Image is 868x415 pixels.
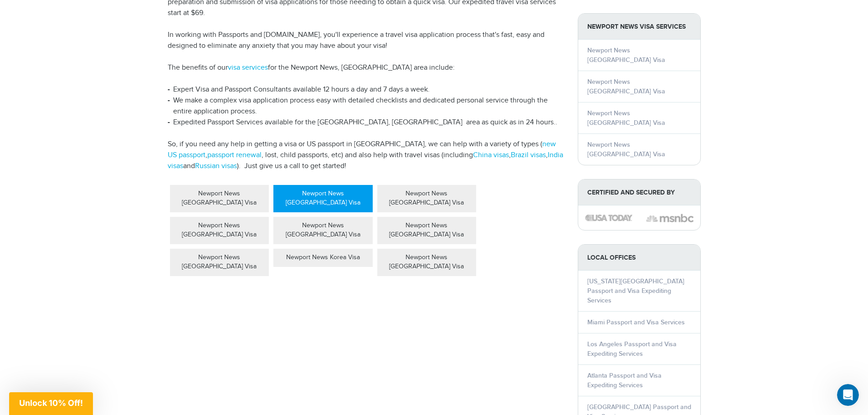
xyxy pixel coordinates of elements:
[168,140,556,159] a: new US passport
[578,14,700,40] strong: Newport News Visa Services
[578,179,700,205] strong: Certified and Secured by
[168,30,564,51] p: In working with Passports and [DOMAIN_NAME], you'll experience a travel visa application process ...
[578,245,700,271] strong: LOCAL OFFICES
[587,340,677,358] a: Los Angeles Passport and Visa Expediting Services
[587,372,662,389] a: Atlanta Passport and Visa Expediting Services
[168,139,564,172] p: So, if you need any help in getting a visa or US passport in [GEOGRAPHIC_DATA], we can help with ...
[19,398,83,408] span: Unlock 10% Off!
[587,141,665,158] a: Newport News [GEOGRAPHIC_DATA] Visa
[587,318,685,326] a: Miami Passport and Visa Services
[587,277,684,304] a: [US_STATE][GEOGRAPHIC_DATA] Passport and Visa Expediting Services
[585,215,632,221] img: image description
[168,151,563,170] a: India visas
[170,185,269,212] div: Newport News [GEOGRAPHIC_DATA] Visa
[273,217,373,244] div: Newport News [GEOGRAPHIC_DATA] Visa
[9,392,93,415] div: Unlock 10% Off!
[168,95,564,117] li: We make a complex visa application process easy with detailed checklists and dedicated personal s...
[377,249,477,276] div: Newport News [GEOGRAPHIC_DATA] Visa
[646,213,693,224] img: image description
[195,162,237,170] a: Russian visas
[473,151,509,159] a: China visas
[168,84,564,95] li: Expert Visa and Passport Consultants available 12 hours a day and 7 days a week.
[168,117,564,128] li: Expedited Passport Services available for the [GEOGRAPHIC_DATA], [GEOGRAPHIC_DATA] area as quick ...
[587,109,665,127] a: Newport News [GEOGRAPHIC_DATA] Visa
[511,151,546,159] a: Brazil visas
[377,217,477,244] div: Newport News [GEOGRAPHIC_DATA] Visa
[207,151,262,159] a: passport renewal
[228,63,268,72] a: visa services
[587,46,665,64] a: Newport News [GEOGRAPHIC_DATA] Visa
[377,185,477,212] div: Newport News [GEOGRAPHIC_DATA] Visa
[273,249,373,267] div: Newport News Korea Visa
[587,78,665,95] a: Newport News [GEOGRAPHIC_DATA] Visa
[168,62,564,73] p: The benefits of our for the Newport News, [GEOGRAPHIC_DATA] area include:
[273,185,373,212] div: Newport News [GEOGRAPHIC_DATA] Visa
[837,384,859,406] iframe: Intercom live chat
[170,249,269,276] div: Newport News [GEOGRAPHIC_DATA] Visa
[170,217,269,244] div: Newport News [GEOGRAPHIC_DATA] Visa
